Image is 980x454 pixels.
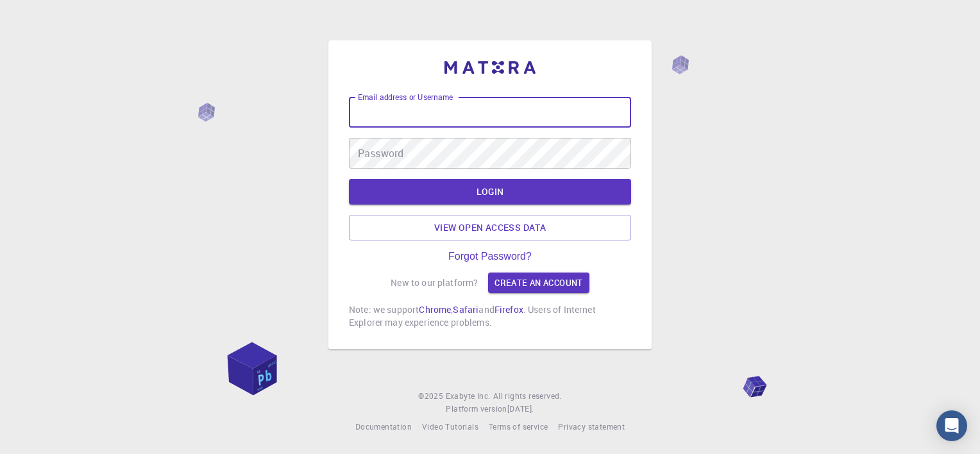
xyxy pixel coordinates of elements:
[507,403,534,414] span: [DATE] .
[355,421,412,433] a: Documentation
[494,303,523,315] a: Firefox
[489,421,548,432] span: Terms of service
[936,410,967,441] div: Open Intercom Messenger
[446,390,491,403] a: Exabyte Inc.
[446,391,491,401] span: Exabyte Inc.
[493,390,562,403] span: All rights reserved.
[422,421,478,433] a: Video Tutorials
[507,403,534,416] a: [DATE].
[418,390,445,403] span: © 2025
[558,421,625,432] span: Privacy statement
[489,421,548,433] a: Terms of service
[349,303,631,329] p: Note: we support , and . Users of Internet Explorer may experience problems.
[558,421,625,433] a: Privacy statement
[391,276,478,289] p: New to our platform?
[419,303,451,315] a: Chrome
[358,92,453,103] label: Email address or Username
[488,273,589,293] a: Create an account
[448,251,532,262] a: Forgot Password?
[349,215,631,240] a: View open access data
[355,421,412,432] span: Documentation
[422,421,478,432] span: Video Tutorials
[453,303,478,315] a: Safari
[349,179,631,205] button: LOGIN
[446,403,507,416] span: Platform version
